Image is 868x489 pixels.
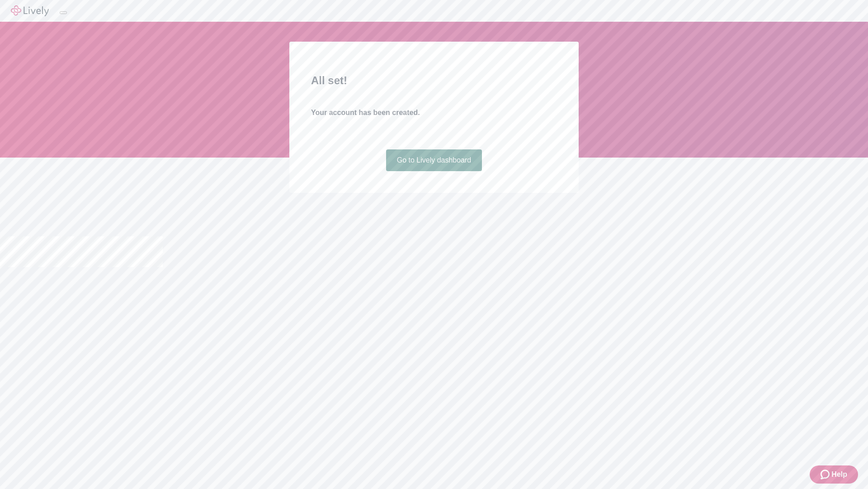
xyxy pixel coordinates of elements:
[11,5,49,16] img: Lively
[821,469,831,480] svg: Zendesk support icon
[60,11,67,14] button: Log out
[311,72,557,89] h2: All set!
[311,107,557,118] h4: Your account has been created.
[810,465,858,484] button: Zendesk support iconHelp
[831,469,847,480] span: Help
[386,149,482,171] a: Go to Lively dashboard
